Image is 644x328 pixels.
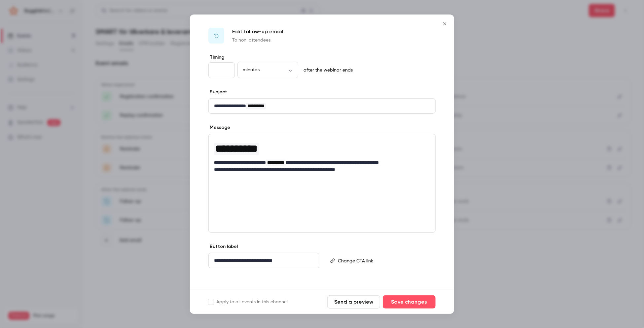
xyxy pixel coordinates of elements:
[209,99,435,113] div: editor
[301,67,353,74] p: after the webinar ends
[327,295,380,309] button: Send a preview
[232,28,283,36] p: Edit follow-up email
[232,37,283,44] p: To non-attendees
[208,124,230,131] label: Message
[209,253,319,268] div: editor
[237,67,298,73] div: minutes
[209,134,435,177] div: editor
[335,253,435,268] div: editor
[208,54,436,61] label: Timing
[208,89,227,95] label: Subject
[438,17,451,30] button: Close
[208,243,238,250] label: Button label
[208,299,288,305] label: Apply to all events in this channel
[383,295,436,309] button: Save changes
